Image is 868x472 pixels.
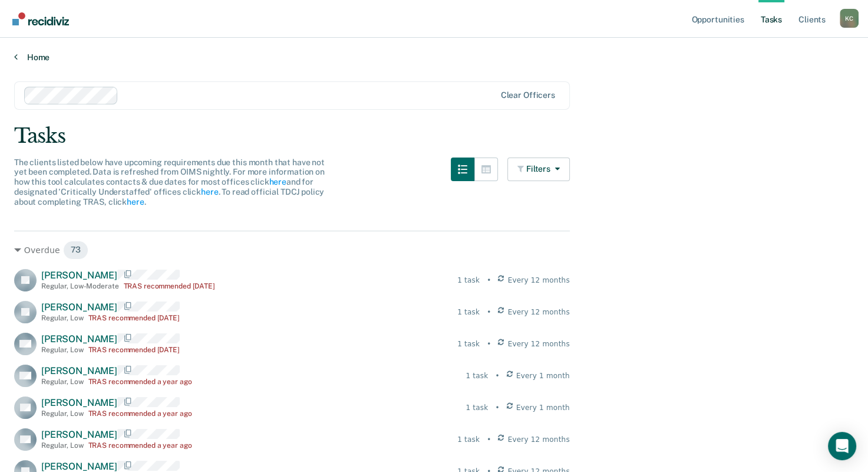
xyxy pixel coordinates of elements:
[41,333,117,345] span: [PERSON_NAME]
[41,314,84,322] div: Regular , Low
[14,52,854,63] a: Home
[508,339,570,349] span: Every 12 months
[501,90,555,100] div: Clear officers
[41,397,117,408] span: [PERSON_NAME]
[487,339,491,349] div: •
[508,307,570,317] span: Every 12 months
[495,402,499,413] div: •
[516,371,570,381] span: Every 1 month
[41,301,117,313] span: [PERSON_NAME]
[88,346,180,354] div: TRAS recommended [DATE]
[487,275,491,286] div: •
[88,441,192,450] div: TRAS recommended a year ago
[269,177,286,186] a: here
[828,432,856,460] div: Open Intercom Messenger
[457,339,480,349] div: 1 task
[14,158,325,206] span: The clients listed below have upcoming requirements due this month that have not yet been complet...
[124,282,215,290] div: TRAS recommended [DATE]
[487,434,491,445] div: •
[63,241,89,260] span: 73
[41,346,84,354] div: Regular , Low
[41,441,84,450] div: Regular , Low
[507,158,570,181] button: Filters
[127,197,144,206] a: here
[487,307,491,317] div: •
[840,9,859,28] div: K C
[14,241,570,260] div: Overdue 73
[41,409,84,418] div: Regular , Low
[466,402,488,413] div: 1 task
[12,12,69,25] img: Recidiviz
[41,461,117,472] span: [PERSON_NAME]
[508,275,570,286] span: Every 12 months
[88,409,192,418] div: TRAS recommended a year ago
[466,371,488,381] div: 1 task
[457,434,480,445] div: 1 task
[14,124,854,148] div: Tasks
[457,275,480,286] div: 1 task
[201,187,218,196] a: here
[508,434,570,445] span: Every 12 months
[41,270,117,281] span: [PERSON_NAME]
[457,307,480,317] div: 1 task
[516,402,570,413] span: Every 1 month
[840,9,859,28] button: Profile dropdown button
[88,378,192,386] div: TRAS recommended a year ago
[88,314,180,322] div: TRAS recommended [DATE]
[41,378,84,386] div: Regular , Low
[495,371,499,381] div: •
[41,365,117,376] span: [PERSON_NAME]
[41,282,119,290] div: Regular , Low-Moderate
[41,429,117,440] span: [PERSON_NAME]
